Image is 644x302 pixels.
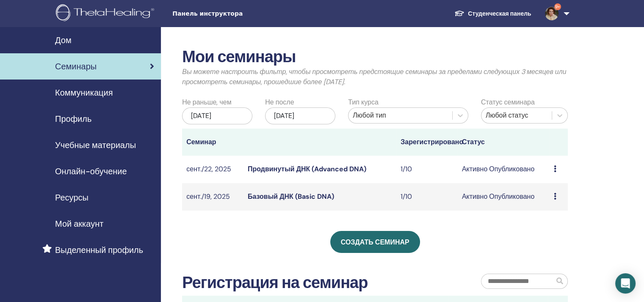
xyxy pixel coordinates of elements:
span: Дом [55,34,72,47]
span: Коммуникация [55,86,113,99]
img: logo.png [56,4,157,23]
a: Студенческая панель [448,6,538,22]
img: graduation-cap-white.svg [454,10,464,17]
img: default.jpg [545,7,558,20]
h2: Регистрация на семинар [182,273,368,293]
span: 9+ [554,3,561,10]
label: Не после [265,97,294,107]
td: Активно Опубликовано [458,156,550,183]
label: Не раньше, чем [182,97,231,107]
a: Продвинутый ДНК (Advanced DNA) [248,165,366,173]
span: Ресурсы [55,191,88,204]
span: Создать семинар [341,238,409,247]
div: [DATE] [265,107,335,124]
a: Базовый ДНК (Basic DNA) [248,192,334,201]
td: Активно Опубликовано [458,183,550,211]
a: Создать семинар [330,231,420,253]
th: Статус [458,129,550,156]
th: Семинар [182,129,243,156]
h2: Мои семинары [182,47,568,67]
span: Онлайн-обучение [55,165,127,178]
div: [DATE] [182,107,252,124]
span: Панель инструктора [172,9,299,18]
div: Любой тип [353,110,448,121]
label: Статус семинара [481,97,535,107]
label: Тип курса [348,97,378,107]
p: Вы можете настроить фильтр, чтобы просмотреть предстоящие семинары за пределами следующих 3 месяц... [182,67,568,87]
th: Зарегистрировано [396,129,458,156]
td: 1/10 [396,183,458,211]
span: Семинары [55,60,97,73]
span: Выделенный профиль [55,244,143,256]
td: сент./22, 2025 [182,156,243,183]
span: Учебные материалы [55,139,136,151]
td: 1/10 [396,156,458,183]
span: Профиль [55,113,91,125]
td: сент./19, 2025 [182,183,243,211]
span: Мой аккаунт [55,217,103,230]
div: Любой статус [486,110,547,121]
div: Open Intercom Messenger [615,273,636,294]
